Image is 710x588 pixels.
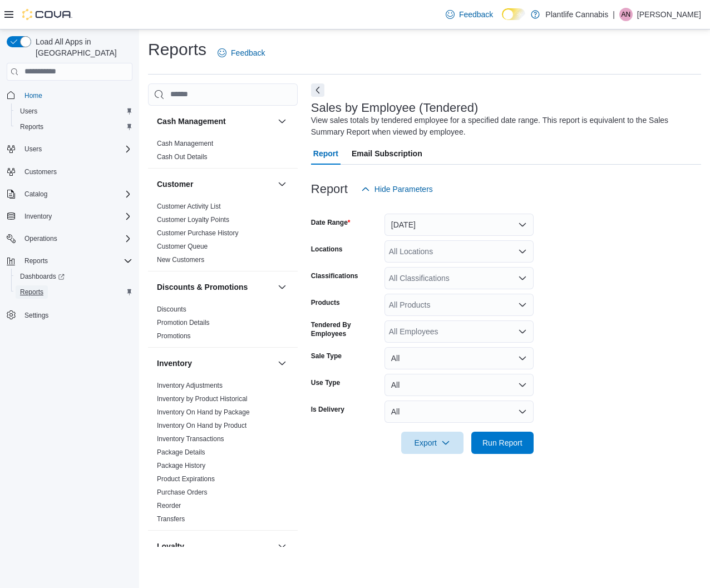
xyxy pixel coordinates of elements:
[157,281,248,293] h3: Discounts & Promotions
[311,320,380,338] label: Tendered By Employees
[441,3,497,26] a: Feedback
[518,247,527,256] button: Open list of options
[22,9,72,20] img: Cova
[157,421,246,430] span: Inventory On Hand by Product
[352,142,422,165] span: Email Subscription
[157,305,186,313] a: Discounts
[374,184,433,195] span: Hide Parameters
[157,255,204,264] span: New Customers
[311,378,340,387] label: Use Type
[16,105,42,118] a: Users
[313,142,338,165] span: Report
[20,308,132,322] span: Settings
[157,475,215,483] a: Product Expirations
[20,142,46,156] button: Users
[213,42,269,64] a: Feedback
[148,137,298,168] div: Cash Management
[157,243,208,250] a: Customer Queue
[157,381,223,390] span: Inventory Adjustments
[16,120,132,134] span: Reports
[157,319,210,327] a: Promotion Details
[311,298,340,307] label: Products
[311,405,344,414] label: Is Delivery
[157,305,186,314] span: Discounts
[20,165,132,179] span: Customers
[157,332,191,340] span: Promotions
[2,164,137,180] button: Customers
[16,270,132,283] span: Dashboards
[157,475,215,483] span: Product Expirations
[157,502,181,510] a: Reorder
[2,186,137,202] button: Catalog
[157,435,224,443] a: Inventory Transactions
[357,178,437,200] button: Hide Parameters
[20,288,43,297] span: Reports
[20,272,65,281] span: Dashboards
[275,357,289,370] button: Inventory
[20,254,52,268] button: Reports
[157,462,205,470] a: Package History
[16,285,132,299] span: Reports
[157,541,273,552] button: Loyalty
[20,210,56,223] button: Inventory
[613,8,615,21] p: |
[157,179,273,190] button: Customer
[157,229,239,237] a: Customer Purchase History
[2,253,137,269] button: Reports
[637,8,701,21] p: [PERSON_NAME]
[2,231,137,246] button: Operations
[148,303,298,347] div: Discounts & Promotions
[157,515,185,523] span: Transfers
[231,47,265,58] span: Feedback
[20,187,52,201] button: Catalog
[20,232,132,245] span: Operations
[311,245,343,254] label: Locations
[16,120,48,134] a: Reports
[502,20,502,21] span: Dark Mode
[157,395,248,403] a: Inventory by Product Historical
[275,280,289,294] button: Discounts & Promotions
[157,448,205,457] span: Package Details
[157,153,208,161] a: Cash Out Details
[157,332,191,340] a: Promotions
[311,352,342,360] label: Sale Type
[24,167,57,176] span: Customers
[157,229,239,238] span: Customer Purchase History
[31,36,132,58] span: Load All Apps in [GEOGRAPHIC_DATA]
[157,116,273,127] button: Cash Management
[157,394,248,403] span: Inventory by Product Historical
[20,232,62,245] button: Operations
[16,270,69,283] a: Dashboards
[2,307,137,323] button: Settings
[157,281,273,293] button: Discounts & Promotions
[24,91,42,100] span: Home
[157,256,204,264] a: New Customers
[20,122,43,131] span: Reports
[311,271,358,280] label: Classifications
[157,382,223,389] a: Inventory Adjustments
[16,105,132,118] span: Users
[384,347,534,369] button: All
[311,218,351,227] label: Date Range
[401,432,464,454] button: Export
[384,401,534,423] button: All
[157,434,224,443] span: Inventory Transactions
[157,448,205,456] a: Package Details
[20,165,61,179] a: Customers
[20,254,132,268] span: Reports
[157,139,213,148] span: Cash Management
[157,242,208,251] span: Customer Queue
[157,358,192,369] h3: Inventory
[157,515,185,523] a: Transfers
[518,327,527,336] button: Open list of options
[20,88,132,102] span: Home
[275,540,289,553] button: Loyalty
[157,408,250,416] a: Inventory On Hand by Package
[2,87,137,103] button: Home
[157,461,205,470] span: Package History
[157,152,208,161] span: Cash Out Details
[157,202,221,210] a: Customer Activity List
[157,179,193,190] h3: Customer
[482,437,522,448] span: Run Report
[148,379,298,530] div: Inventory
